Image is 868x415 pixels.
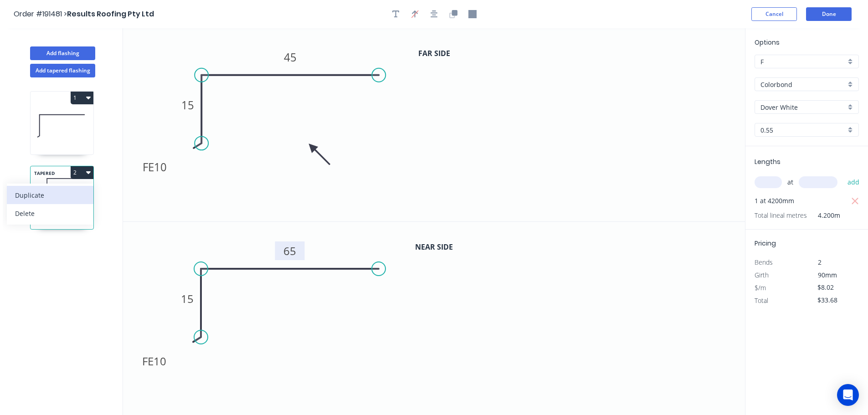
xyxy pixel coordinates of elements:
[818,258,822,266] span: 2
[154,354,166,369] tspan: 10
[30,46,95,60] button: Add flashing
[755,296,768,305] span: Total
[755,195,794,207] span: 1 at 4200mm
[755,283,766,292] span: $/m
[181,291,194,306] tspan: 15
[71,92,93,104] button: 1
[143,159,154,174] tspan: FE
[843,174,864,190] button: add
[283,243,296,258] tspan: 65
[7,204,93,222] button: Delete
[142,354,154,369] tspan: FE
[807,209,840,222] span: 4.200m
[15,207,85,220] div: Delete
[14,9,67,19] span: Order #191481 >
[755,38,780,47] span: Options
[755,258,773,266] span: Bends
[751,7,797,21] button: Cancel
[760,57,846,67] input: Price level
[787,176,793,189] span: at
[71,166,93,179] button: 2
[30,64,95,77] button: Add tapered flashing
[760,80,846,89] input: Material
[15,189,85,202] div: Duplicate
[284,50,297,65] tspan: 45
[755,209,807,222] span: Total lineal metres
[67,9,154,19] span: Results Roofing Pty Ltd
[7,186,93,204] button: Duplicate
[181,97,194,113] tspan: 15
[760,125,846,135] input: Thickness
[755,271,769,279] span: Girth
[755,239,776,248] span: Pricing
[760,102,846,112] input: Colour
[123,28,745,221] svg: 0
[755,157,781,166] span: Lengths
[837,384,859,406] div: Open Intercom Messenger
[806,7,852,21] button: Done
[154,159,167,174] tspan: 10
[818,271,837,279] span: 90mm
